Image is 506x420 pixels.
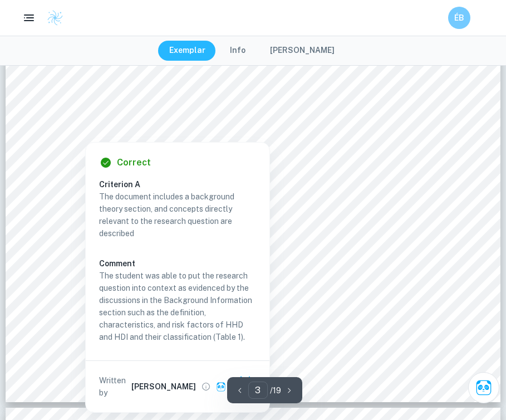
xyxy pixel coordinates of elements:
button: Info [219,41,257,61]
button: ÉB [448,7,470,29]
p: / 19 [270,384,281,397]
h6: Criterion A [99,178,265,191]
img: clai.svg [216,382,227,392]
h6: [PERSON_NAME] [131,380,196,393]
h6: ÉB [453,12,466,24]
h6: Correct [117,156,151,169]
button: [PERSON_NAME] [259,41,346,61]
button: Ask Clai [468,372,499,403]
p: The student was able to put the research question into context as evidenced by the discussions in... [99,270,256,343]
button: Ask Clai [214,370,265,403]
p: Written by [99,374,129,399]
a: Clastify logo [40,9,63,26]
button: View full profile [198,379,214,394]
button: Exemplar [158,41,217,61]
h6: Comment [99,257,256,270]
p: The document includes a background theory section, and concepts directly relevant to the research... [99,191,256,240]
img: Clastify logo [47,9,63,26]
